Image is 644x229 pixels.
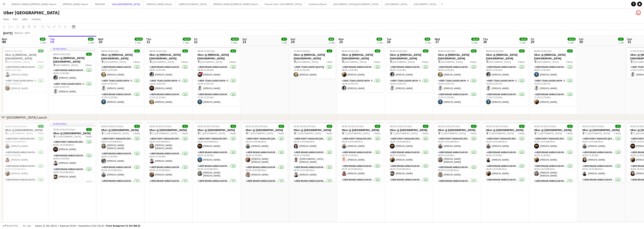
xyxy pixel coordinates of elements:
span: T1 [GEOGRAPHIC_DATA] [441,132,466,135]
button: [PERSON_NAME]'s Board [60,0,92,8]
app-job-card: 08:00-23:00 (15h)3/3Uber @ [MEDICAL_DATA][GEOGRAPHIC_DATA] [GEOGRAPHIC_DATA]3 RolesUBER Brand Amb... [435,47,480,106]
span: Sun [290,37,295,41]
button: SAMSUNG [92,0,109,8]
h3: Uber @ [GEOGRAPHIC_DATA] [339,128,384,132]
span: Wed [435,37,440,41]
span: 08:00-23:00 (15h) [438,50,455,53]
app-card-role: UBER Brand Ambassador ([DATE])1/106:00-14:30 (8h30m)[PERSON_NAME] [290,165,335,179]
span: 7/7 [519,125,525,128]
button: Conference Board [305,0,330,8]
app-card-role: UBER Brand Ambassador ([PERSON_NAME])1/108:00-12:00 (4h)[PERSON_NAME] [146,65,191,78]
span: 7 Roles [374,132,380,135]
h3: Uber @ [MEDICAL_DATA][GEOGRAPHIC_DATA] [483,53,528,60]
h3: Uber @ [MEDICAL_DATA][GEOGRAPHIC_DATA] [194,53,239,60]
span: 05:45-23:00 (17h15m) [53,128,75,131]
span: 9/9 [40,38,45,41]
app-card-role: UBER Event Manager (Mon - Fri)1/105:45-14:30 (8h45m)[PERSON_NAME] [PERSON_NAME] [146,136,191,151]
app-card-role: UBER Brand Ambassador ([PERSON_NAME])1/107:00-13:00 (6h) [387,177,432,191]
app-card-role: UBER Brand Ambassador ([DATE])1/106:00-14:30 (8h30m)[PERSON_NAME] [242,165,287,179]
app-card-role: Uber Team Leader (Mon - Fri)1/116:00-23:00 (7h)[PERSON_NAME] [483,78,528,92]
span: Sun [627,37,632,41]
app-card-role: UBER Event Manager ([DATE])1/105:45-14:30 (8h45m)[PERSON_NAME] [579,136,624,150]
span: T1 [GEOGRAPHIC_DATA] [200,132,225,135]
app-card-role: Uber Team Leader (Mon - Fri)1/116:00-23:00 (7h)[PERSON_NAME] [2,78,47,92]
app-card-role: UBER Brand Ambassador ([PERSON_NAME])1/108:00-12:00 (4h)[PERSON_NAME] [483,65,528,78]
app-card-role: UBER Brand Ambassador ([PERSON_NAME])1/1 [98,179,143,192]
button: [GEOGRAPHIC_DATA] [411,0,439,8]
span: 3 Roles [470,60,477,63]
span: 08:00-23:00 (15h) [101,50,119,53]
span: Thu [483,37,488,41]
span: Fri [531,37,534,41]
app-card-role: UBER Event Manager (Mon - Fri)1/105:45-14:30 (8h45m)[PERSON_NAME] [435,136,480,150]
span: 05:45-23:00 (17h15m) [582,125,604,128]
app-job-card: 05:45-23:00 (17h15m)7/7Uber @ [GEOGRAPHIC_DATA] T1 [GEOGRAPHIC_DATA]7 RolesUBER Event Manager (Mo... [146,122,191,182]
app-job-card: 05:45-23:00 (17h15m)7/7Uber @ [GEOGRAPHIC_DATA] T1 [GEOGRAPHIC_DATA]7 RolesUBER Event Manager (Mo... [194,122,239,182]
app-job-card: 05:45-23:00 (17h15m)7/7Uber @ [GEOGRAPHIC_DATA] T1 [GEOGRAPHIC_DATA]7 RolesUBER Event Manager ([D... [242,122,287,182]
app-card-role: UBER Brand Ambassador ([DATE])1/1 [242,179,287,192]
span: 3/3 [471,50,477,53]
span: Comms [32,17,41,21]
app-card-role: UBER Brand Ambassador ([PERSON_NAME])1/108:00-12:00 (4h)[PERSON_NAME] [435,65,480,78]
div: 05:45-23:00 (17h15m)7/7Uber @ [GEOGRAPHIC_DATA] T1 [GEOGRAPHIC_DATA]7 RolesUBER Event Manager (Mo... [339,122,384,182]
h3: Uber @ [GEOGRAPHIC_DATA] [146,128,191,132]
h3: Uber @ [GEOGRAPHIC_DATA] [2,128,47,132]
app-card-role: Uber Team Leader (Mon - Fri)1/116:00-23:00 (7h)[PERSON_NAME] [194,78,239,92]
span: 7/7 [471,125,477,128]
app-card-role: UBER Brand Ambassador ([PERSON_NAME])1/108:00-12:00 (4h)[PERSON_NAME] [2,65,47,78]
div: 08:00-23:00 (15h)3/3Uber @ [MEDICAL_DATA][GEOGRAPHIC_DATA] [GEOGRAPHIC_DATA]3 RolesUBER Brand Amb... [194,47,239,106]
span: 05:45-23:00 (17h15m) [246,125,268,128]
a: Edit [11,17,19,22]
span: 7/7 [423,125,428,128]
span: 3/3 [134,50,140,53]
button: [PERSON_NAME] & [PERSON_NAME]'s Board [210,0,261,8]
span: 2 Roles [422,60,428,63]
app-card-role: UBER Brand Ambassador ([PERSON_NAME])1/117:30-21:30 (4h)[PERSON_NAME] [146,92,191,106]
span: Fri [194,37,197,41]
span: 08:00-23:00 (15h) [53,53,71,56]
app-card-role: UBER Brand Ambassador ([PERSON_NAME])1/106:00-14:30 (8h30m)[PERSON_NAME] [PERSON_NAME] [531,164,576,179]
app-card-role: UBER Event Manager (Mon - Fri)1/105:45-14:30 (8h45m)[PERSON_NAME] [387,136,432,150]
app-card-role: UBER Brand Ambassador ([PERSON_NAME])1/106:00-14:30 (8h30m)[PERSON_NAME] [387,164,432,177]
span: Wed [98,37,103,41]
h3: Uber @ [GEOGRAPHIC_DATA] [98,128,143,132]
app-card-role: UBER Event Manager (Mon - Fri)1/105:45-14:30 (8h45m)[PERSON_NAME] [PERSON_NAME] [98,136,143,151]
app-card-role: UBER Event Manager ([DATE])1/105:45-14:30 (8h45m)[PERSON_NAME] [290,136,335,150]
div: In progress05:45-23:00 (17h15m)7/7Uber @ [GEOGRAPHIC_DATA] T1 [GEOGRAPHIC_DATA]7 RolesUBER Event ... [50,122,95,182]
h3: Uber @ [MEDICAL_DATA][GEOGRAPHIC_DATA] [98,53,143,60]
app-card-role: UBER Brand Ambassador ([PERSON_NAME])1/107:00-13:00 (6h) [483,177,528,191]
app-card-role: UBER Event Manager (Mon - Fri)1/105:45-14:30 (8h45m)[PERSON_NAME] [2,136,47,150]
span: Mon [339,37,344,41]
h3: Uber @ [GEOGRAPHIC_DATA] [290,128,335,132]
div: 05:45-23:00 (17h15m)7/7Uber @ [GEOGRAPHIC_DATA] T1 [GEOGRAPHIC_DATA]7 RolesUBER Event Manager (Mo... [2,122,47,182]
app-job-card: 05:45-23:00 (17h15m)7/7Uber @ [GEOGRAPHIC_DATA] T1 [GEOGRAPHIC_DATA]7 RolesUBER Event Manager ([D... [290,122,335,182]
span: T1 [GEOGRAPHIC_DATA] [104,132,129,135]
app-card-role: UBER Brand Ambassador ([PERSON_NAME])1/1 [50,181,95,194]
span: View [3,17,9,21]
app-card-role: UBER Brand Ambassador ([PERSON_NAME])1/106:00-12:00 (6h)[PERSON_NAME] [387,150,432,164]
app-card-role: UBER Brand Ambassador ([PERSON_NAME])1/106:00-12:00 (6h)[PERSON_NAME] [339,150,384,164]
app-card-role: UBER Brand Ambassador ([PERSON_NAME])1/106:00-12:00 (6h)[PERSON_NAME] [50,153,95,167]
span: Edit [13,17,18,21]
div: 05:45-23:00 (17h15m)7/7Uber @ [GEOGRAPHIC_DATA] T1 [GEOGRAPHIC_DATA]7 RolesUBER Event Manager (Mo... [531,122,576,182]
span: [GEOGRAPHIC_DATA] [104,60,126,63]
span: 7/7 [375,125,380,128]
h3: Uber @ [GEOGRAPHIC_DATA] [387,128,432,132]
span: [GEOGRAPHIC_DATA] [489,60,511,63]
span: ! [200,72,203,74]
span: [GEOGRAPHIC_DATA] [537,60,559,63]
app-job-card: 05:45-23:00 (17h15m)7/7Uber @ [GEOGRAPHIC_DATA] T1 [GEOGRAPHIC_DATA]7 RolesUBER Event Manager (Mo... [483,122,528,182]
span: 9/9 [88,38,94,41]
app-card-role: UBER Brand Ambassador ([DATE])1/106:00-14:30 (8h30m)[PERSON_NAME] [579,164,624,177]
app-card-role: UBER Brand Ambassador ([PERSON_NAME])1/1 [146,179,191,192]
app-card-role: UBER Event Manager ([DATE])1/105:45-14:30 (8h45m)[PERSON_NAME] [242,136,287,150]
app-job-card: 08:00-23:00 (15h)3/3Uber @ [MEDICAL_DATA][GEOGRAPHIC_DATA] [GEOGRAPHIC_DATA]3 RolesUBER Brand Amb... [531,47,576,106]
h3: Uber @ [MEDICAL_DATA][GEOGRAPHIC_DATA] [387,53,432,60]
app-job-card: 08:00-23:00 (15h)3/3Uber @ [MEDICAL_DATA][GEOGRAPHIC_DATA] [GEOGRAPHIC_DATA]3 RolesUBER Brand Amb... [98,47,143,106]
button: UBER [GEOGRAPHIC_DATA] [175,0,210,8]
app-job-card: 08:00-23:00 (15h)3/3Uber @ [MEDICAL_DATA][GEOGRAPHIC_DATA] [GEOGRAPHIC_DATA]3 RolesUBER Brand Amb... [483,47,528,106]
